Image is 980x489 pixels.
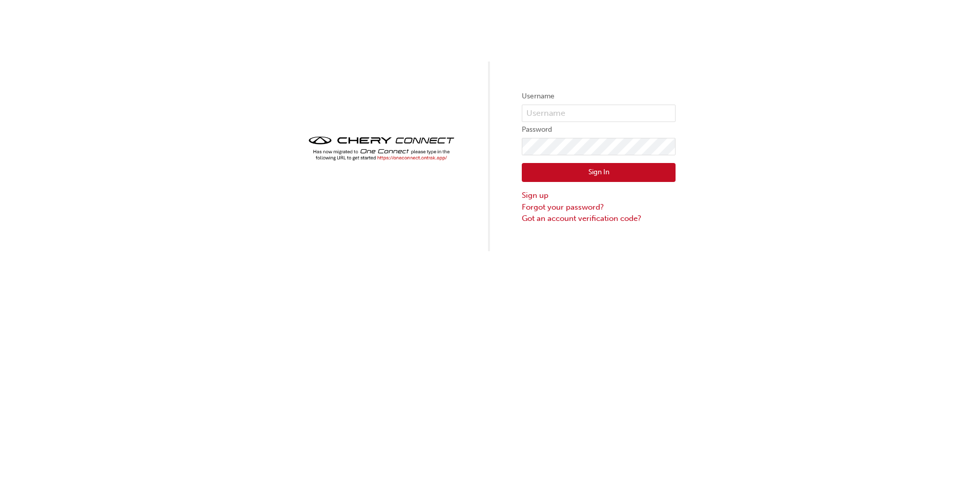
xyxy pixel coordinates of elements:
label: Password [522,124,676,136]
a: Forgot your password? [522,201,676,213]
input: Username [522,105,676,122]
img: cheryconnect [304,133,458,164]
a: Got an account verification code? [522,213,676,225]
a: Sign up [522,190,676,201]
button: Sign In [522,163,676,182]
label: Username [522,90,676,103]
